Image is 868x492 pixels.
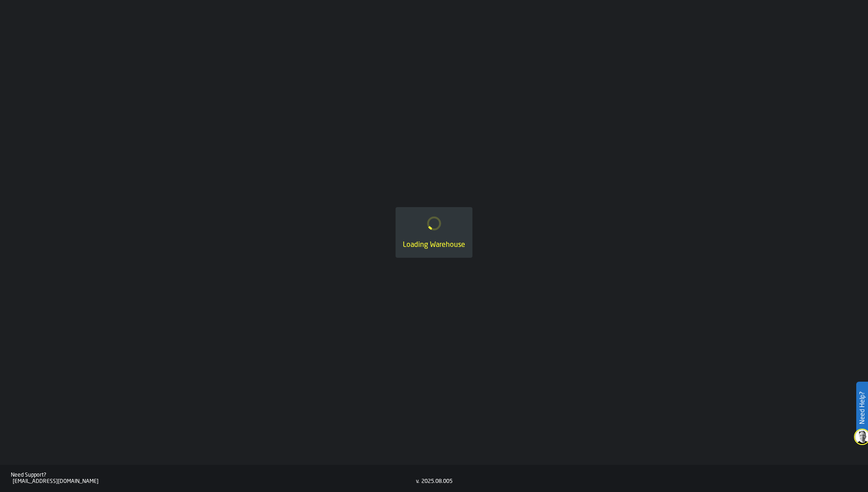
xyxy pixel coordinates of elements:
[857,383,867,433] label: Need Help?
[11,472,416,478] div: Need Support?
[403,240,465,251] div: Loading Warehouse
[11,472,416,485] a: Need Support?[EMAIL_ADDRESS][DOMAIN_NAME]
[13,478,416,485] div: [EMAIL_ADDRESS][DOMAIN_NAME]
[421,478,453,485] div: 2025.08.005
[416,478,420,485] div: v.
